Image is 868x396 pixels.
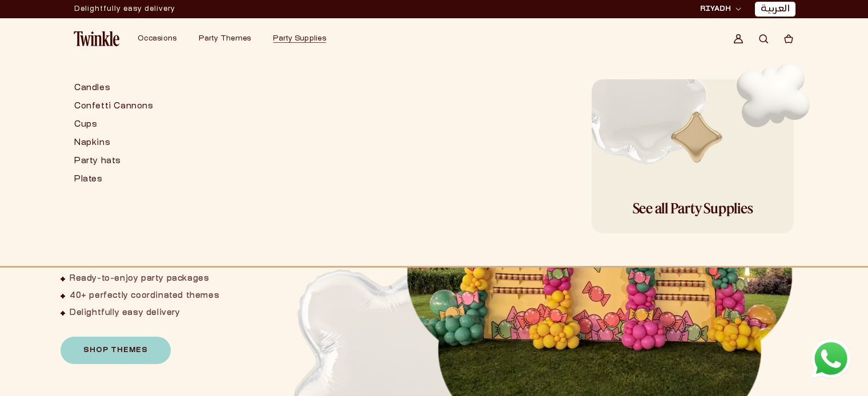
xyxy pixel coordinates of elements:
[61,308,219,318] li: Delightfully easy delivery
[657,98,737,177] img: 3D golden Balloon
[697,3,745,15] button: RIYADH
[74,171,154,189] a: Plates
[273,35,326,42] span: Party Supplies
[720,42,826,148] img: white Balloon
[199,34,251,43] a: Party Themes
[700,4,731,14] span: RIYADH
[199,35,251,42] span: Party Themes
[61,274,219,284] li: Ready-to-enjoy party packages
[138,35,176,42] span: Occasions
[751,26,776,51] summary: Search
[192,27,266,50] summary: Party Themes
[74,1,175,18] p: Delightfully easy delivery
[131,27,192,50] summary: Occasions
[74,1,175,18] div: Announcement
[61,337,171,364] a: Shop Themes
[633,197,753,220] h5: See all Party Supplies
[266,27,341,50] summary: Party Supplies
[74,134,154,152] a: Napkins
[592,79,794,233] a: white Balloon 3D golden Balloon 3D white Balloon See all Party Supplies
[61,291,219,301] li: 40+ perfectly coordinated themes
[74,79,154,98] a: Candles
[74,152,154,171] a: Party hats
[273,34,326,43] a: Party Supplies
[74,31,119,46] img: Twinkle
[138,34,176,43] a: Occasions
[761,3,790,15] a: العربية
[74,98,154,116] a: Confetti Cannons
[592,79,729,189] img: 3D white Balloon
[74,116,154,134] a: Cups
